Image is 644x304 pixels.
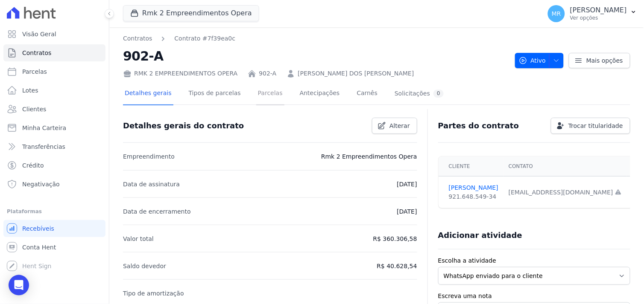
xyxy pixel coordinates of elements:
[552,11,561,17] span: MR
[3,157,105,174] a: Crédito
[22,161,44,170] span: Crédito
[22,124,66,132] span: Minha Carteira
[433,90,444,98] div: 0
[3,63,105,80] a: Parcelas
[541,2,644,26] button: MR [PERSON_NAME] Ver opções
[503,156,627,177] th: Contato
[22,30,56,38] span: Visão Geral
[259,69,276,78] a: 902-A
[3,26,105,43] a: Visão Geral
[298,83,342,105] a: Antecipações
[22,86,38,95] span: Lotes
[389,122,410,130] span: Alterar
[22,49,51,57] span: Contratos
[3,82,105,99] a: Lotes
[3,101,105,118] a: Clientes
[3,176,105,193] a: Negativação
[439,156,503,177] th: Cliente
[355,83,379,105] a: Carnês
[397,206,417,217] p: [DATE]
[373,234,417,244] p: R$ 360.306,58
[3,44,105,61] a: Contratos
[22,105,46,113] span: Clientes
[298,69,414,78] a: [PERSON_NAME] DOS [PERSON_NAME]
[123,34,152,43] a: Contratos
[123,83,173,105] a: Detalhes gerais
[3,220,105,237] a: Recebíveis
[438,121,519,131] h3: Partes do contrato
[123,5,259,21] button: Rmk 2 Empreendimentos Opera
[509,188,622,197] div: [EMAIL_ADDRESS][DOMAIN_NAME]
[22,243,56,252] span: Conta Hent
[123,34,508,43] nav: Breadcrumb
[395,90,444,98] div: Solicitações
[393,83,445,105] a: Solicitações0
[7,206,102,217] div: Plataformas
[372,118,417,134] a: Alterar
[586,56,623,65] span: Mais opções
[123,121,244,131] h3: Detalhes gerais do contrato
[449,192,498,201] div: 921.648.549-34
[377,261,417,271] p: R$ 40.628,54
[3,119,105,136] a: Minha Carteira
[551,118,630,134] a: Trocar titularidade
[397,179,417,189] p: [DATE]
[570,14,627,21] p: Ver opções
[3,138,105,155] a: Transferências
[123,234,154,244] p: Valor total
[123,69,237,78] div: RMK 2 EMPREENDIMENTOS OPERA
[438,256,630,265] label: Escolha a atividade
[123,46,508,66] h2: 902-A
[569,53,630,68] a: Mais opções
[123,206,191,217] p: Data de encerramento
[256,83,284,105] a: Parcelas
[438,292,630,301] label: Escreva uma nota
[123,261,166,271] p: Saldo devedor
[22,224,54,233] span: Recebíveis
[22,67,47,76] span: Parcelas
[123,34,235,43] nav: Breadcrumb
[174,34,235,43] a: Contrato #7f39ea0c
[123,151,175,162] p: Empreendimento
[515,53,564,68] button: Ativo
[9,275,29,295] div: Open Intercom Messenger
[570,6,627,14] p: [PERSON_NAME]
[123,179,180,189] p: Data de assinatura
[187,83,243,105] a: Tipos de parcelas
[568,122,623,130] span: Trocar titularidade
[123,288,184,298] p: Tipo de amortização
[22,142,65,151] span: Transferências
[22,180,60,188] span: Negativação
[321,151,417,162] p: Rmk 2 Empreendimentos Opera
[449,183,498,192] a: [PERSON_NAME]
[3,239,105,256] a: Conta Hent
[438,230,522,240] h3: Adicionar atividade
[519,53,546,68] span: Ativo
